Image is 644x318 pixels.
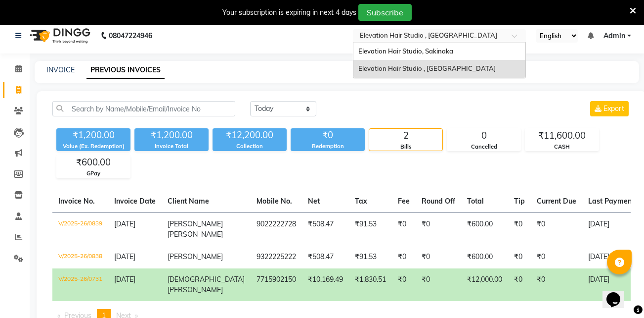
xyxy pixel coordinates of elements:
[222,7,356,18] div: Your subscription is expiring in next 4 days
[508,246,531,268] td: ₹0
[134,128,209,142] div: ₹1,200.00
[302,246,349,268] td: ₹508.47
[109,22,152,50] b: 08047224946
[46,65,75,74] a: INVOICE
[416,268,461,301] td: ₹0
[56,142,130,151] div: Value (Ex. Redemption)
[531,246,582,268] td: ₹0
[531,212,582,246] td: ₹0
[537,197,576,206] span: Current Due
[58,197,95,206] span: Invoice No.
[251,246,302,268] td: 9322225222
[461,212,508,246] td: ₹600.00
[302,212,349,246] td: ₹508.47
[134,142,209,151] div: Invoice Total
[531,268,582,301] td: ₹0
[114,252,135,261] span: [DATE]
[422,197,455,206] span: Round Off
[114,219,135,228] span: [DATE]
[392,212,416,246] td: ₹0
[392,268,416,301] td: ₹0
[168,252,223,261] span: [PERSON_NAME]
[52,268,108,301] td: V/2025-26/0731
[358,47,453,55] span: Elevation Hair Studio, Sakinaka
[257,197,292,206] span: Mobile No.
[52,212,108,246] td: V/2025-26/0839
[302,268,349,301] td: ₹10,169.49
[168,219,223,228] span: [PERSON_NAME]
[251,212,302,246] td: 9022222728
[353,42,526,78] ng-dropdown-panel: Options list
[603,31,625,41] span: Admin
[251,268,302,301] td: 7715902150
[52,246,108,268] td: V/2025-26/0838
[514,197,525,206] span: Tip
[603,104,624,113] span: Export
[358,4,412,21] button: Subscribe
[86,61,165,79] a: PREVIOUS INVOICES
[349,246,392,268] td: ₹91.53
[508,268,531,301] td: ₹0
[416,246,461,268] td: ₹0
[213,142,287,151] div: Collection
[168,197,209,206] span: Client Name
[114,275,135,284] span: [DATE]
[508,212,531,246] td: ₹0
[57,156,130,169] div: ₹600.00
[461,246,508,268] td: ₹600.00
[398,197,410,206] span: Fee
[56,128,130,142] div: ₹1,200.00
[525,129,599,143] div: ₹11,600.00
[602,278,634,308] iframe: chat widget
[291,142,365,151] div: Redemption
[57,169,130,178] div: GPay
[308,197,320,206] span: Net
[525,143,599,151] div: CASH
[168,285,223,294] span: [PERSON_NAME]
[25,22,93,50] img: logo
[392,246,416,268] td: ₹0
[355,197,367,206] span: Tax
[369,129,442,143] div: 2
[447,129,520,143] div: 0
[213,128,287,142] div: ₹12,200.00
[447,143,520,151] div: Cancelled
[369,143,442,151] div: Bills
[461,268,508,301] td: ₹12,000.00
[114,197,156,206] span: Invoice Date
[349,212,392,246] td: ₹91.53
[52,101,235,116] input: Search by Name/Mobile/Email/Invoice No
[349,268,392,301] td: ₹1,830.51
[416,212,461,246] td: ₹0
[590,101,629,116] button: Export
[168,275,245,284] span: [DEMOGRAPHIC_DATA]
[358,64,496,72] span: Elevation Hair Studio , [GEOGRAPHIC_DATA]
[291,128,365,142] div: ₹0
[168,230,223,239] span: [PERSON_NAME]
[467,197,484,206] span: Total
